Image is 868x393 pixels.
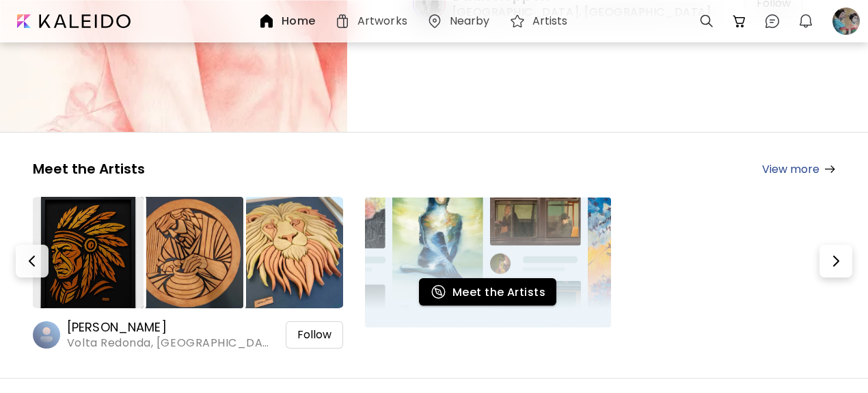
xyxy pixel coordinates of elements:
[798,13,814,29] img: bellIcon
[532,16,568,27] h6: Artists
[419,278,556,306] button: Meet the ArtistsMeet the Artists
[430,284,447,300] img: Meet the Artists
[450,16,490,27] h6: Nearby
[258,13,320,29] a: Home
[762,161,835,178] a: View more
[334,13,413,29] a: Artworks
[16,245,49,277] button: Prev-button
[297,328,331,342] span: Follow
[33,197,144,308] img: https://cdn.kaleido.art/CDN/Artwork/175378/Thumbnail/large.webp?updated=777318
[67,336,275,351] span: Volta Redonda, [GEOGRAPHIC_DATA]
[33,194,343,351] a: https://cdn.kaleido.art/CDN/Artwork/175378/Thumbnail/large.webp?updated=777318https://cdn.kaleido...
[828,253,844,269] img: Next-button
[794,10,817,33] button: bellIcon
[819,245,852,277] button: Next-button
[731,13,748,29] img: cart
[24,253,40,269] img: Prev-button
[509,13,573,29] a: Artists
[282,16,314,27] h6: Home
[825,165,835,173] img: arrow-right
[426,13,496,29] a: Nearby
[67,319,275,336] h6: [PERSON_NAME]
[232,197,343,308] img: https://cdn.kaleido.art/CDN/Artwork/175380/Thumbnail/medium.webp?updated=777323
[132,197,243,308] img: https://cdn.kaleido.art/CDN/Artwork/175381/Thumbnail/medium.webp?updated=777326
[357,16,407,27] h6: Artworks
[430,284,545,300] span: Meet the Artists
[764,13,781,29] img: chatIcon
[286,321,343,349] div: Follow
[33,160,145,178] h5: Meet the Artists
